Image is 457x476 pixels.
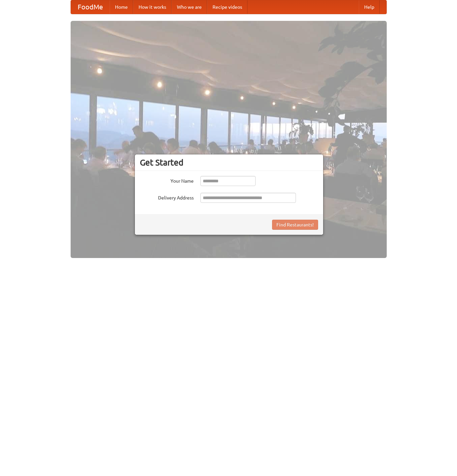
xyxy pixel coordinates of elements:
[71,0,110,14] a: FoodMe
[207,0,247,14] a: Recipe videos
[272,220,318,230] button: Find Restaurants!
[359,0,380,14] a: Help
[133,0,172,14] a: How it works
[140,157,318,168] h3: Get Started
[140,193,194,201] label: Delivery Address
[140,176,194,184] label: Your Name
[172,0,207,14] a: Who we are
[110,0,133,14] a: Home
